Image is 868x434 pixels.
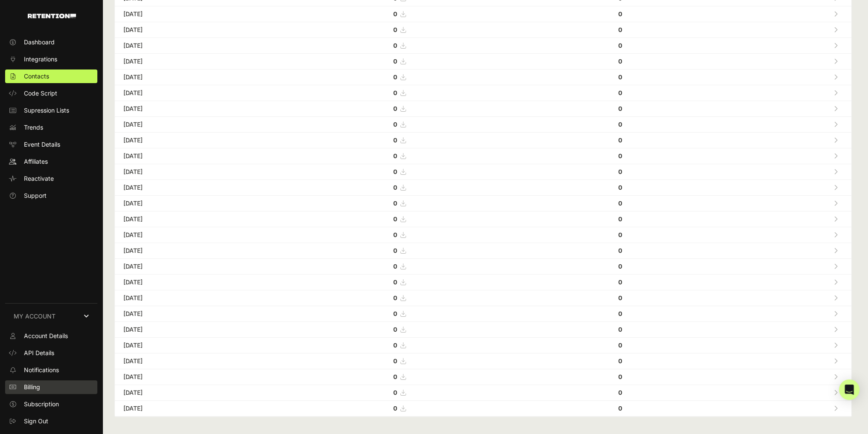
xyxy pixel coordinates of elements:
td: [DATE] [115,259,275,275]
strong: 0 [618,89,622,96]
td: [DATE] [115,306,275,322]
td: [DATE] [115,54,275,69]
strong: 0 [393,26,397,33]
strong: 0 [618,215,622,223]
strong: 0 [618,405,622,412]
strong: 0 [393,294,397,301]
a: Contacts [5,69,97,83]
strong: 0 [618,341,622,349]
strong: 0 [393,357,397,365]
strong: 0 [618,121,622,128]
td: [DATE] [115,6,275,22]
strong: 0 [393,184,397,191]
a: Code Script [5,87,97,100]
strong: 0 [618,168,622,175]
span: Contacts [24,72,49,81]
a: Trends [5,121,97,134]
td: [DATE] [115,243,275,259]
strong: 0 [393,200,397,207]
strong: 0 [618,389,622,396]
strong: 0 [618,152,622,159]
strong: 0 [393,168,397,175]
a: Sign Out [5,414,97,428]
strong: 0 [618,294,622,301]
strong: 0 [618,105,622,112]
strong: 0 [393,42,397,49]
a: Supression Lists [5,104,97,117]
span: Code Script [24,89,57,98]
span: Reactivate [24,174,54,183]
span: Billing [24,383,40,391]
a: Subscription [5,397,97,411]
td: [DATE] [115,85,275,101]
strong: 0 [618,58,622,65]
strong: 0 [393,373,397,380]
strong: 0 [393,73,397,81]
strong: 0 [393,136,397,144]
strong: 0 [618,10,622,17]
strong: 0 [393,215,397,223]
strong: 0 [393,58,397,65]
span: Integrations [24,55,57,64]
td: [DATE] [115,180,275,196]
td: [DATE] [115,164,275,180]
div: Open Intercom Messenger [839,379,859,400]
a: API Details [5,346,97,360]
td: [DATE] [115,290,275,306]
td: [DATE] [115,322,275,338]
strong: 0 [393,105,397,112]
strong: 0 [618,184,622,191]
strong: 0 [393,89,397,96]
strong: 0 [393,389,397,396]
strong: 0 [393,326,397,333]
span: Subscription [24,400,59,408]
td: [DATE] [115,353,275,369]
span: Account Details [24,332,68,340]
strong: 0 [618,278,622,286]
td: [DATE] [115,148,275,164]
strong: 0 [393,278,397,286]
strong: 0 [618,200,622,207]
span: Sign Out [24,417,48,425]
a: Support [5,189,97,203]
td: [DATE] [115,133,275,148]
strong: 0 [618,263,622,270]
strong: 0 [618,42,622,49]
img: Retention.com [28,14,76,18]
a: Affiliates [5,155,97,168]
td: [DATE] [115,401,275,417]
a: Reactivate [5,172,97,185]
a: MY ACCOUNT [5,303,97,329]
strong: 0 [393,247,397,254]
td: [DATE] [115,69,275,85]
strong: 0 [618,357,622,365]
strong: 0 [393,121,397,128]
a: Integrations [5,52,97,66]
strong: 0 [618,231,622,238]
td: [DATE] [115,101,275,117]
td: [DATE] [115,117,275,133]
a: Notifications [5,363,97,377]
strong: 0 [618,373,622,380]
span: Notifications [24,366,59,374]
strong: 0 [393,405,397,412]
strong: 0 [393,310,397,317]
a: Billing [5,380,97,394]
strong: 0 [393,231,397,238]
td: [DATE] [115,275,275,290]
span: Supression Lists [24,106,69,115]
td: [DATE] [115,22,275,38]
span: Event Details [24,140,60,149]
td: [DATE] [115,196,275,211]
strong: 0 [618,326,622,333]
strong: 0 [393,10,397,17]
strong: 0 [618,136,622,144]
td: [DATE] [115,211,275,227]
strong: 0 [618,73,622,81]
span: Support [24,191,47,200]
td: [DATE] [115,385,275,401]
td: [DATE] [115,369,275,385]
a: Dashboard [5,35,97,49]
span: Affiliates [24,157,48,166]
span: MY ACCOUNT [14,312,56,321]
